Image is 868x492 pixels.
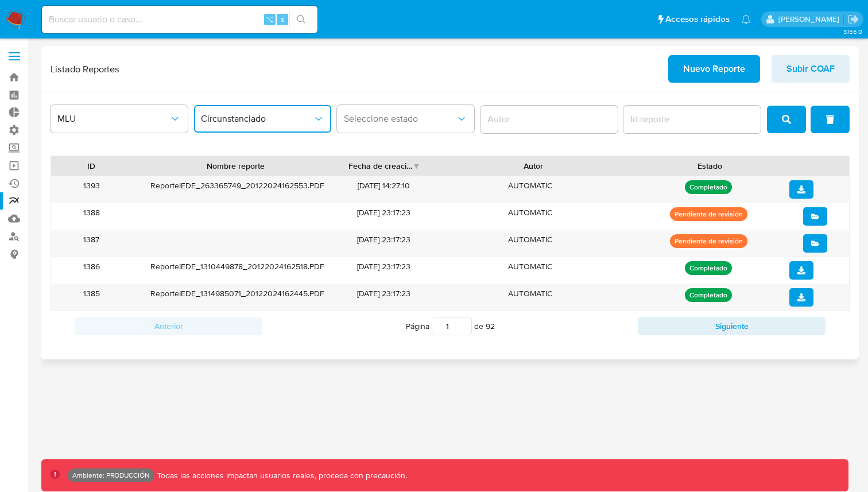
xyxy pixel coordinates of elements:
[42,12,317,27] input: Buscar usuario o caso...
[265,14,274,25] span: ⌥
[72,473,150,478] p: Ambiente: PRODUCCIÓN
[289,11,313,28] button: search-icon
[778,14,843,25] p: ramiro.carbonell@mercadolibre.com.co
[847,13,859,25] a: Salir
[665,13,730,25] span: Accesos rápidos
[281,14,284,25] span: s
[154,470,407,481] p: Todas las acciones impactan usuarios reales, proceda con precaución.
[741,14,751,24] a: Notificaciones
